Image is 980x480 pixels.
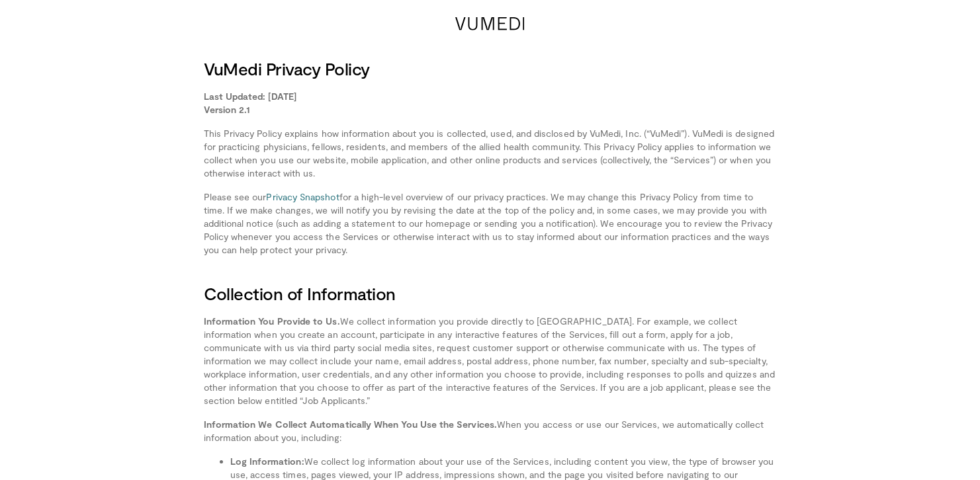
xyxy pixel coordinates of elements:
strong: Last Updated: [DATE] Version 2.1 [204,91,296,115]
strong: Information We Collect Automatically When You Use the Services. [204,419,497,430]
p: This Privacy Policy explains how information about you is collected, used, and disclosed by VuMed... [204,127,777,180]
h3: VuMedi Privacy Policy [204,58,777,79]
p: When you access or use our Services, we automatically collect information about you, including: [204,418,777,444]
strong: Information You Provide to Us. [204,315,340,327]
p: Please see our for a high-level overview of our privacy practices. We may change this Privacy Pol... [204,190,777,257]
h3: Collection of Information [204,283,777,304]
p: We collect information you provide directly to [GEOGRAPHIC_DATA]. For example, we collect informa... [204,315,777,407]
strong: Log Information: [230,456,304,467]
a: Privacy Snapshot [266,191,339,202]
